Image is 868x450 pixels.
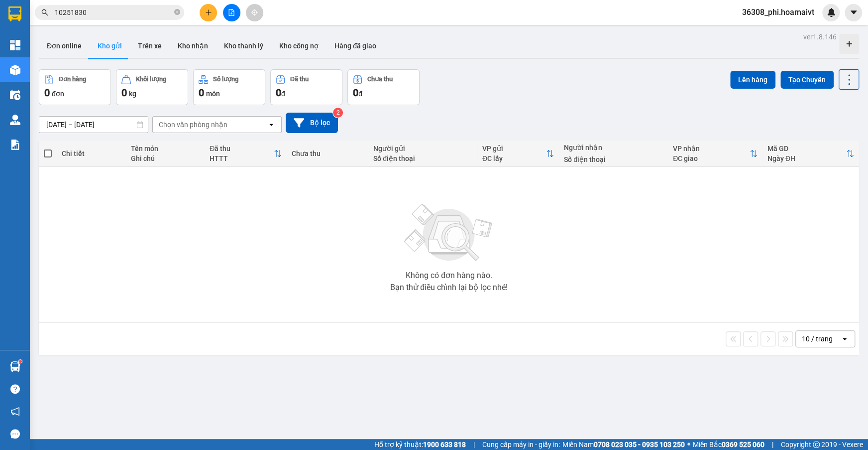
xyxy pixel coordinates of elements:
[44,87,50,99] span: 0
[673,145,750,152] div: VP nhận
[802,334,833,344] div: 10 / trang
[780,71,834,89] button: Tạo Chuyến
[292,150,363,157] div: Chưa thu
[193,69,265,105] button: Số lượng0món
[564,144,663,151] div: Người nhận
[10,407,20,416] span: notification
[55,7,172,18] input: Tìm tên, số ĐT hoặc mã đơn
[347,69,420,105] button: Chưa thu0đ
[210,145,274,152] div: Đã thu
[290,76,309,83] div: Đã thu
[564,155,663,163] div: Số điện thoại
[246,4,263,21] button: aim
[170,34,216,58] button: Kho nhận
[136,76,166,83] div: Khối lượng
[10,115,20,125] img: warehouse-icon
[358,90,362,98] span: đ
[423,441,466,449] strong: 1900 633 818
[121,87,127,99] span: 0
[673,154,750,162] div: ĐC giao
[216,34,271,58] button: Kho thanh lý
[668,141,762,167] th: Toggle SortBy
[129,90,136,98] span: kg
[286,113,338,133] button: Bộ lọc
[482,439,560,450] span: Cung cấp máy in - giấy in:
[813,441,820,448] span: copyright
[722,441,764,449] strong: 0369 525 060
[10,429,20,439] span: message
[849,8,858,17] span: caret-down
[39,117,148,133] input: Select a date range.
[131,145,200,152] div: Tên món
[10,90,20,100] img: warehouse-icon
[10,65,20,75] img: warehouse-icon
[827,8,836,17] img: icon-new-feature
[271,34,326,58] button: Kho công nợ
[687,443,690,447] span: ⚪️
[399,198,499,268] img: svg+xml;base64,PHN2ZyBjbGFzcz0ibGlzdC1wbHVnX19zdmciIHhtbG5zPSJodHRwOi8vd3d3LnczLm9yZy8yMDAwL3N2Zy...
[213,76,238,83] div: Số lượng
[406,272,492,280] div: Không có đơn hàng nào.
[130,34,170,58] button: Trên xe
[482,145,546,152] div: VP gửi
[52,90,64,98] span: đơn
[333,108,343,118] sup: 2
[174,9,180,15] span: close-circle
[41,9,48,16] span: search
[734,6,822,18] span: 36308_phi.hoamaivt
[482,154,546,162] div: ĐC lấy
[251,9,258,16] span: aim
[10,140,20,150] img: solution-icon
[10,40,20,50] img: dashboard-icon
[90,34,130,58] button: Kho gửi
[767,145,846,152] div: Mã GD
[373,145,472,152] div: Người gửi
[228,9,235,16] span: file-add
[131,154,200,162] div: Ghi chú
[62,150,121,157] div: Chi tiết
[276,87,281,99] span: 0
[730,71,775,89] button: Lên hàng
[8,6,21,21] img: logo-vxr
[174,8,180,17] span: close-circle
[159,120,227,130] div: Chọn văn phòng nhận
[199,87,204,99] span: 0
[326,34,384,58] button: Hàng đã giao
[205,141,287,167] th: Toggle SortBy
[845,4,862,21] button: caret-down
[374,439,466,450] span: Hỗ trợ kỹ thuật:
[116,69,188,105] button: Khối lượng0kg
[373,154,472,162] div: Số điện thoại
[206,90,220,98] span: món
[223,4,240,21] button: file-add
[10,384,20,394] span: question-circle
[693,439,764,450] span: Miền Bắc
[839,34,859,54] div: Tạo kho hàng mới
[767,154,846,162] div: Ngày ĐH
[772,439,773,450] span: |
[762,141,859,167] th: Toggle SortBy
[281,90,285,98] span: đ
[10,361,20,372] img: warehouse-icon
[267,121,275,129] svg: open
[210,154,274,162] div: HTTT
[270,69,342,105] button: Đã thu0đ
[390,284,508,292] div: Bạn thử điều chỉnh lại bộ lọc nhé!
[39,69,111,105] button: Đơn hàng0đơn
[200,4,217,21] button: plus
[477,141,559,167] th: Toggle SortBy
[59,76,86,83] div: Đơn hàng
[594,441,685,449] strong: 0708 023 035 - 0935 103 250
[353,87,358,99] span: 0
[367,76,393,83] div: Chưa thu
[19,360,22,363] sup: 1
[39,34,90,58] button: Đơn online
[803,31,837,42] div: ver 1.8.146
[841,335,849,343] svg: open
[205,9,212,16] span: plus
[473,439,475,450] span: |
[562,439,685,450] span: Miền Nam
